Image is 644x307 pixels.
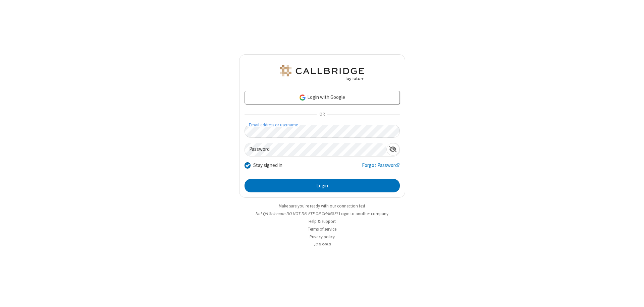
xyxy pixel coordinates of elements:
img: google-icon.png [299,94,306,101]
span: OR [317,110,327,119]
input: Email address or username [245,125,400,138]
a: Forgot Password? [362,162,400,174]
img: QA Selenium DO NOT DELETE OR CHANGE [278,65,366,81]
li: v2.6.349.0 [239,241,405,248]
label: Stay signed in [253,162,282,169]
li: Not QA Selenium DO NOT DELETE OR CHANGE? [239,210,405,217]
a: Terms of service [308,226,336,232]
div: Show password [386,143,399,156]
a: Help & support [309,219,336,224]
input: Password [245,143,386,156]
button: Login to another company [339,210,388,217]
a: Login with Google [245,91,400,104]
a: Privacy policy [310,234,335,240]
button: Login [245,179,400,192]
a: Make sure you're ready with our connection test [279,203,365,209]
